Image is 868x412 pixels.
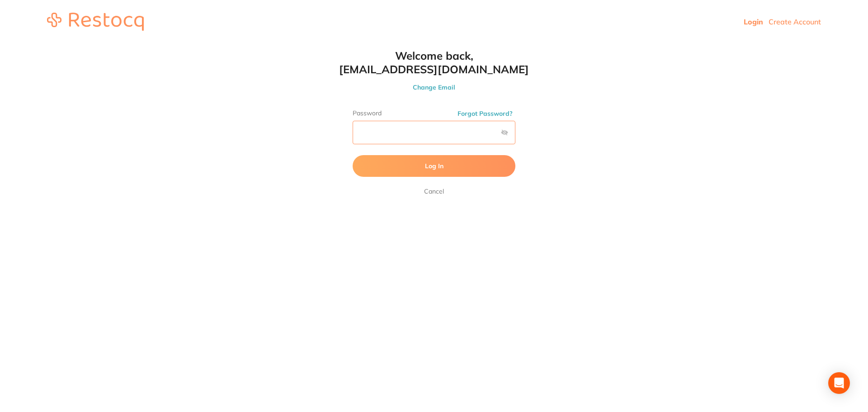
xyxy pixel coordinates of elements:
[353,155,515,177] button: Log In
[744,17,763,26] a: Login
[828,372,850,394] div: Open Intercom Messenger
[769,17,821,26] a: Create Account
[422,186,446,197] a: Cancel
[353,109,515,117] label: Password
[47,13,144,31] img: restocq_logo.svg
[425,162,443,170] span: Log In
[455,109,515,118] button: Forgot Password?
